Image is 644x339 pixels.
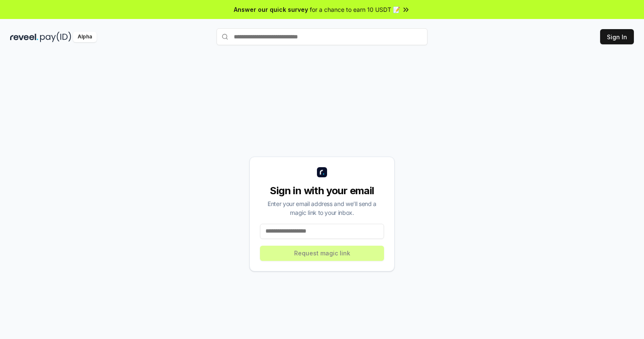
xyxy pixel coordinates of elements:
div: Alpha [73,32,97,42]
button: Sign In [600,29,634,44]
span: Answer our quick survey [234,5,308,14]
img: pay_id [40,32,71,42]
img: logo_small [317,167,327,177]
div: Enter your email address and we’ll send a magic link to your inbox. [260,199,384,217]
span: for a chance to earn 10 USDT 📝 [310,5,400,14]
img: reveel_dark [10,32,38,42]
div: Sign in with your email [260,184,384,198]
